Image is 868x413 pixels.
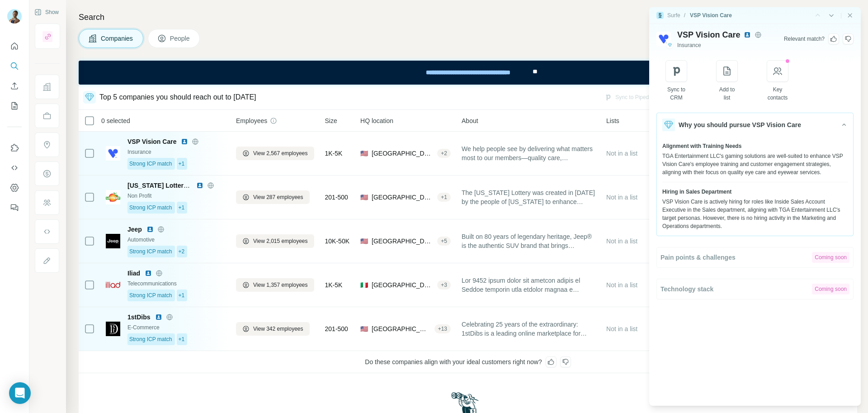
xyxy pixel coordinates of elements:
[667,11,680,19] div: Surfe
[360,280,368,290] span: 🇮🇹
[7,140,22,156] button: Use Surfe on LinkedIn
[127,323,225,332] div: E-Commerce
[767,85,788,102] div: Key contacts
[127,137,176,146] span: VSP Vision Care
[360,237,368,246] span: 🇺🇸
[101,34,134,43] span: Companies
[462,116,478,125] span: About
[606,325,637,332] span: Not in a list
[170,34,191,43] span: People
[79,61,857,85] iframe: Banner
[129,291,172,299] span: Strong ICP match
[106,322,120,336] img: Logo of 1stDibs
[677,41,701,49] span: Insurance
[462,276,595,294] span: Lor 9452 ipsum dolor sit ametcon adipis el Seddoe temporin utla etdolor magnaa e adminim ven quis...
[106,146,120,161] img: Logo of VSP Vision Care
[812,284,849,294] div: Coming soon
[127,313,151,322] span: 1stDibs
[372,280,434,290] span: [GEOGRAPHIC_DATA], [GEOGRAPHIC_DATA], [GEOGRAPHIC_DATA]
[360,324,368,333] span: 🇺🇸
[684,11,685,19] li: /
[179,291,185,299] span: +1
[437,237,451,245] div: + 5
[236,278,314,292] button: View 1,357 employees
[129,204,172,212] span: Strong ICP match
[606,150,637,157] span: Not in a list
[660,285,713,294] span: Technology stack
[9,382,31,404] div: Open Intercom Messenger
[106,281,120,289] img: Logo of Iliad
[846,12,854,19] button: Close side panel
[462,188,595,206] span: The [US_STATE] Lottery was created in [DATE] by the people of [US_STATE] to enhance educational f...
[360,149,368,158] span: 🇺🇸
[127,148,225,156] div: Insurance
[129,335,172,343] span: Strong ICP match
[236,190,310,204] button: View 287 employees
[717,85,738,102] div: Add to list
[7,78,22,94] button: Enrich CSV
[127,192,225,200] div: Non Profit
[372,324,431,333] span: [GEOGRAPHIC_DATA], [US_STATE]
[437,149,451,157] div: + 2
[677,28,740,41] span: VSP Vision Care
[127,236,225,244] div: Automotive
[372,193,434,202] span: [GEOGRAPHIC_DATA], [US_STATE]
[155,313,162,321] img: LinkedIn logo
[7,199,22,216] button: Feedback
[236,234,314,248] button: View 2,015 employees
[662,198,848,230] div: VSP Vision Care is actively hiring for roles like Inside Sales Account Executive in the Sales dep...
[840,11,842,19] div: |
[79,351,857,373] div: Do these companies align with your ideal customers right now?
[660,253,736,262] span: Pain points & challenges
[129,247,172,256] span: Strong ICP match
[7,38,22,54] button: Quick start
[325,193,348,202] span: 201-500
[462,232,595,250] span: Built on 80 years of legendary heritage, Jeep® is the authentic SUV brand that brings capability,...
[325,324,348,333] span: 201-500
[79,11,857,24] h4: Search
[7,160,22,176] button: Use Surfe API
[253,237,308,245] span: View 2,015 employees
[7,180,22,196] button: Dashboard
[7,98,22,114] button: My lists
[253,193,303,201] span: View 287 employees
[606,237,637,245] span: Not in a list
[662,188,731,196] span: Hiring in Sales Department
[7,9,22,24] img: Avatar
[236,322,310,336] button: View 342 employees
[372,149,434,158] span: [GEOGRAPHIC_DATA], [US_STATE]
[253,325,303,333] span: View 342 employees
[179,247,185,256] span: +2
[462,144,595,162] span: We help people see by delivering what matters most to our members—quality care, personalized atte...
[662,152,848,176] div: TGA Entertainment LLC's gaming solutions are well-suited to enhance VSP Vision Care's employee tr...
[179,160,185,168] span: +1
[146,226,154,233] img: LinkedIn logo
[434,325,451,333] div: + 13
[253,281,308,289] span: View 1,357 employees
[127,182,225,189] span: [US_STATE] Lottery Corporation
[253,149,308,157] span: View 2,567 employees
[657,247,853,267] button: Pain points & challengesComing soon
[462,320,595,338] span: Celebrating 25 years of the extraordinary: 1stDibs is a leading online marketplace for connecting...
[744,31,751,38] img: LinkedIn avatar
[656,32,671,46] img: Logo of VSP Vision Care
[129,160,172,168] span: Strong ICP match
[437,281,451,289] div: + 3
[127,225,142,234] span: Jeep
[325,237,349,246] span: 10K-50K
[106,190,120,204] img: Logo of Georgia Lottery Corporation
[606,281,637,289] span: Not in a list
[127,280,225,288] div: Telecommunications
[325,116,337,125] span: Size
[236,116,267,125] span: Employees
[28,5,65,19] button: Show
[325,280,343,290] span: 1K-5K
[7,58,22,74] button: Search
[179,204,185,212] span: +1
[812,252,849,263] div: Coming soon
[127,269,140,278] span: Iliad
[606,116,619,125] span: Lists
[181,138,188,145] img: LinkedIn logo
[236,147,314,160] button: View 2,567 employees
